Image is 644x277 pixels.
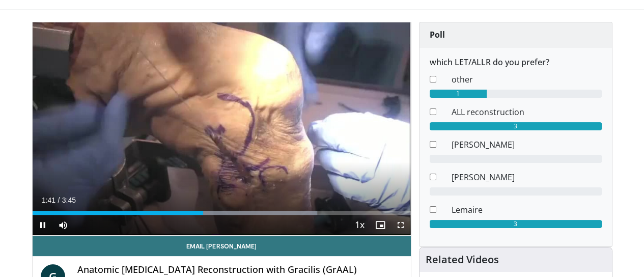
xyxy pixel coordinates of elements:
[444,204,609,216] dd: Lemaire
[430,90,487,98] div: 1
[444,106,609,118] dd: ALL reconstruction
[430,220,602,228] div: 3
[58,196,60,204] span: /
[33,211,411,215] div: Progress Bar
[426,254,499,266] h4: Related Videos
[430,58,602,67] h6: which LET/ALLR do you prefer?
[33,22,411,236] video-js: Video Player
[33,215,53,235] button: Pause
[77,264,403,275] h4: Anatomic [MEDICAL_DATA] Reconstruction with Gracilis (GrAAL)
[430,122,602,130] div: 3
[390,215,411,235] button: Fullscreen
[430,29,445,40] strong: Poll
[370,215,390,235] button: Enable picture-in-picture mode
[62,196,76,204] span: 3:45
[350,215,370,235] button: Playback Rate
[53,215,73,235] button: Mute
[444,73,609,86] dd: other
[33,236,411,256] a: Email [PERSON_NAME]
[444,138,609,151] dd: [PERSON_NAME]
[42,196,55,204] span: 1:41
[444,171,609,183] dd: [PERSON_NAME]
